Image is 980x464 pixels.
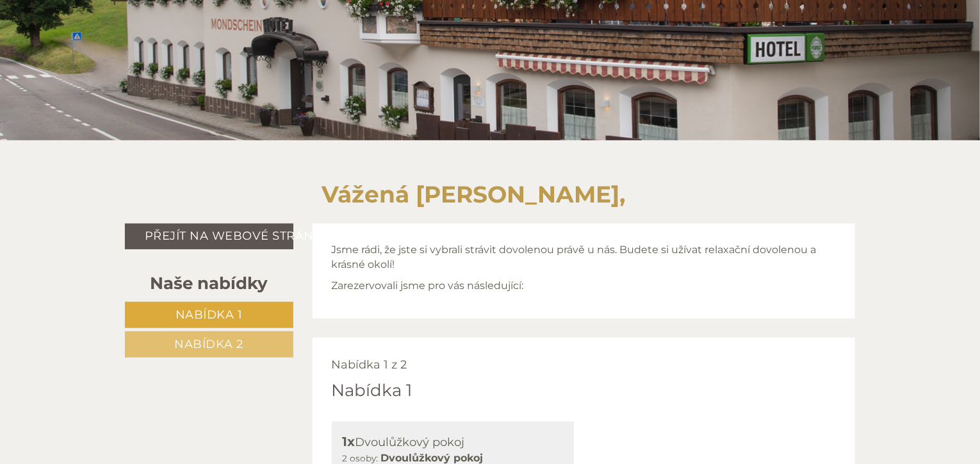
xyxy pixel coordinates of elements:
font: Naše nabídky [150,273,268,294]
font: Jsme rádi, že jste si vybrali strávit dovolenou právě u nás. Budete si užívat relaxační dovolenou... [332,244,817,270]
a: Přejít na webové stránky [125,224,293,249]
font: Nabídka 1 z 2 [332,358,407,372]
font: Nabídka 2 [175,337,244,351]
font: Nabídka 1 [176,308,243,322]
font: Přejít na webové stránky [145,229,329,244]
font: 1x [343,434,355,449]
font: Vážená [PERSON_NAME], [322,180,626,208]
font: 2 osoby: [343,453,379,463]
font: Dvoulůžkový pokoj [381,452,484,464]
font: Dvoulůžkový pokoj [355,435,465,449]
font: Zarezervovali jsme pro vás následující: [332,279,524,292]
font: Nabídka 1 [332,380,412,401]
